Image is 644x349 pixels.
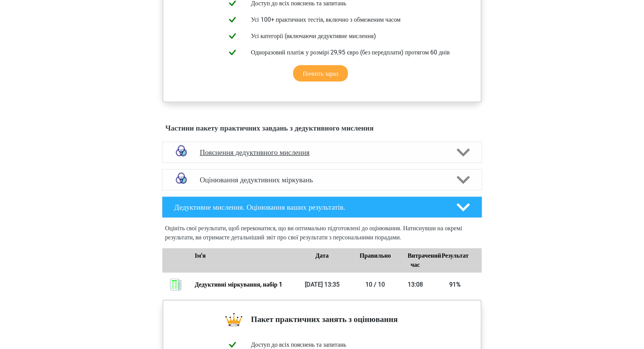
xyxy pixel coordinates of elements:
[159,169,485,190] a: оцінки Оцінювання дедуктивних міркувань
[159,142,485,163] a: пояснення Пояснення дедуктивного мислення
[442,252,469,259] font: Результат
[174,203,345,212] font: Дедуктивне мислення. Оцінювання ваших результатів.
[316,252,329,259] font: Дата
[195,281,282,288] a: Дедуктивні міркування, набір 1
[360,252,391,259] font: Правильно
[165,124,373,132] font: Частини пакету практичних завдань з дедуктивного мислення
[293,65,348,81] a: Почніть зараз
[195,252,206,259] font: Ім'я
[159,196,485,218] a: Дедуктивне мислення. Оцінювання ваших результатів.
[408,252,441,268] font: Витрачений час
[171,170,191,190] img: оцінювання дедуктивних міркувань
[200,148,309,157] font: Пояснення дедуктивного мислення
[171,143,191,162] img: дедуктивні пояснення
[165,225,462,241] font: Оцініть свої результати, щоб переконатися, що ви оптимально підготовлені до оцінювання. Натиснувш...
[200,175,313,184] font: Оцінювання дедуктивних міркувань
